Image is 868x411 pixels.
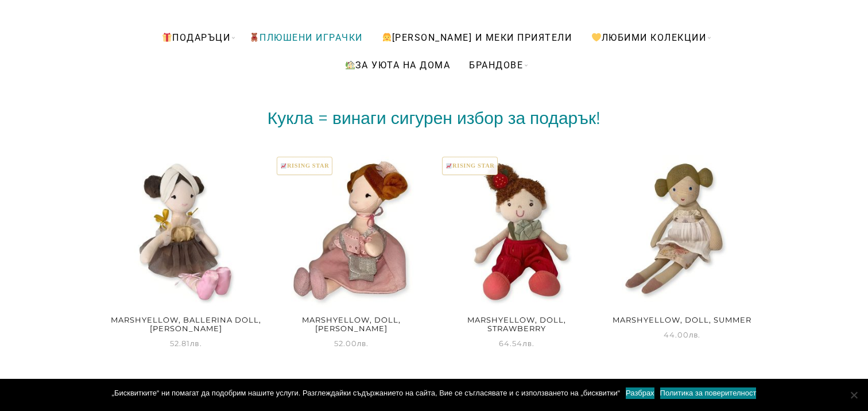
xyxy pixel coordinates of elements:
[606,155,758,341] a: Marshyellow, Doll, Summer 44.00лв.
[110,155,262,350] a: Marshyellow, Ballerina Doll, [PERSON_NAME] 52.81лв.
[689,330,701,339] span: лв.
[626,387,654,399] a: Разбрах
[848,389,859,401] span: No
[522,339,534,348] span: лв.
[357,339,369,348] span: лв.
[660,387,757,399] a: Политика за поверителност
[275,155,428,350] a: 📈RISING STARMarshyellow, Doll, [PERSON_NAME] 52.00лв.
[334,339,369,348] span: 52.00
[153,24,239,51] a: Подаръци
[582,24,715,51] a: Любими Колекции
[110,312,262,337] h2: Marshyellow, Ballerina Doll, [PERSON_NAME]
[162,33,172,42] img: 🎁
[460,51,532,79] a: БРАНДОВЕ
[110,110,758,126] h2: Кукла = винаги сигурен избор за подарък!
[336,51,459,79] a: За уюта на дома
[373,24,581,51] a: [PERSON_NAME] и меки приятели
[664,330,701,339] span: 44.00
[190,339,202,348] span: лв.
[346,60,355,69] img: 🏡
[440,155,593,350] a: 📈RISING STARMarshyellow, Doll, Strawberry 64.54лв.
[606,312,758,328] h2: Marshyellow, Doll, Summer
[382,33,392,42] img: 👧
[440,312,593,337] h2: Marshyellow, Doll, Strawberry
[112,387,620,399] span: „Бисквитките“ ни помагат да подобрим нашите услуги. Разглеждайки съдържанието на сайта, Вие се съ...
[499,339,534,348] span: 64.54
[241,24,371,51] a: ПЛЮШЕНИ ИГРАЧКИ
[170,339,202,348] span: 52.81
[592,33,601,42] img: 💛
[250,33,259,42] img: 🧸
[275,312,428,337] h2: Marshyellow, Doll, [PERSON_NAME]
